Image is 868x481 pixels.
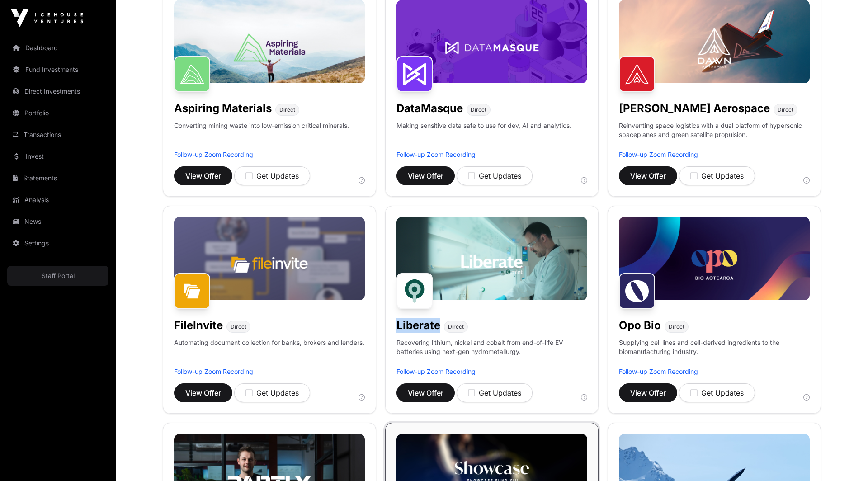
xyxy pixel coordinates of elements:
p: Converting mining waste into low-emission critical minerals. [174,121,349,150]
p: Supplying cell lines and cell-derived ingredients to the biomanufacturing industry. [619,338,810,356]
button: Get Updates [679,166,755,185]
h1: [PERSON_NAME] Aerospace [619,101,770,116]
a: Fund Investments [7,60,108,80]
a: Follow-up Zoom Recording [174,151,253,158]
span: Direct [231,323,246,330]
div: Get Updates [245,387,299,398]
img: Dawn Aerospace [619,56,655,92]
img: Liberate [396,273,433,309]
div: Get Updates [690,170,744,181]
button: Get Updates [234,166,310,185]
a: Invest [7,146,108,166]
a: News [7,212,108,231]
div: Get Updates [468,387,521,398]
button: View Offer [174,166,232,185]
span: View Offer [185,170,221,181]
iframe: Chat Widget [823,438,868,481]
p: Reinventing space logistics with a dual platform of hypersonic spaceplanes and green satellite pr... [619,121,810,150]
div: Get Updates [690,387,744,398]
h1: Liberate [396,318,440,333]
span: Direct [778,106,793,113]
img: Aspiring Materials [174,56,210,92]
h1: Opo Bio [619,318,661,333]
a: Staff Portal [7,266,108,286]
button: Get Updates [457,383,533,402]
span: View Offer [408,170,443,181]
button: View Offer [396,383,455,402]
span: Direct [471,106,486,113]
p: Making sensitive data safe to use for dev, AI and analytics. [396,121,571,150]
a: Settings [7,233,108,253]
p: Automating document collection for banks, brokers and lenders. [174,338,364,367]
div: Get Updates [245,170,299,181]
img: Liberate-Banner.jpg [396,217,587,300]
img: Opo-Bio-Banner.jpg [619,217,810,300]
img: FileInvite [174,273,210,309]
span: View Offer [185,387,221,398]
a: Follow-up Zoom Recording [396,151,476,158]
div: Get Updates [468,170,521,181]
button: Get Updates [234,383,310,402]
h1: Aspiring Materials [174,101,272,116]
button: View Offer [396,166,455,185]
a: Follow-up Zoom Recording [619,151,698,158]
span: View Offer [630,170,666,181]
a: Portfolio [7,103,108,123]
button: Get Updates [679,383,755,402]
button: View Offer [174,383,232,402]
a: Follow-up Zoom Recording [174,368,253,375]
img: Icehouse Ventures Logo [11,9,83,27]
a: Follow-up Zoom Recording [396,368,476,375]
button: Get Updates [457,166,533,185]
img: DataMasque [396,56,433,92]
span: View Offer [630,387,666,398]
a: Dashboard [7,38,108,58]
h1: DataMasque [396,101,463,116]
button: View Offer [619,166,677,185]
a: Transactions [7,125,108,145]
span: Direct [279,106,295,113]
a: Follow-up Zoom Recording [619,368,698,375]
h1: FileInvite [174,318,223,333]
span: Direct [669,323,684,330]
p: Recovering lithium, nickel and cobalt from end-of-life EV batteries using next-gen hydrometallurgy. [396,338,587,367]
a: Statements [7,168,108,188]
span: View Offer [408,387,443,398]
button: View Offer [619,383,677,402]
img: File-Invite-Banner.jpg [174,217,365,300]
img: Opo Bio [619,273,655,309]
a: Direct Investments [7,81,108,101]
a: Analysis [7,190,108,210]
span: Direct [448,323,464,330]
